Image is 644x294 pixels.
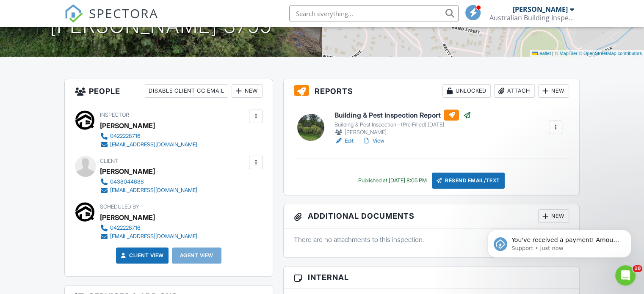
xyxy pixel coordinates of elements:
[432,173,505,189] div: Resend Email/Text
[475,212,644,271] iframe: Intercom notifications message
[579,51,642,56] a: © OpenStreetMap contributors
[494,84,535,98] div: Attach
[538,209,569,223] div: New
[100,165,155,178] div: [PERSON_NAME]
[65,79,273,103] h3: People
[100,178,197,186] a: 0438044688
[334,110,471,137] a: Building & Pest Inspection Report Building & Pest Inspection - (Pre Filled) [DATE] [PERSON_NAME]
[100,132,197,140] a: 0422228716
[110,225,141,231] div: 0422228716
[110,141,197,148] div: [EMAIL_ADDRESS][DOMAIN_NAME]
[145,84,228,98] div: Disable Client CC Email
[100,119,155,132] div: [PERSON_NAME]
[552,51,553,56] span: |
[64,11,158,29] a: SPECTORA
[284,204,579,228] h3: Additional Documents
[110,187,197,194] div: [EMAIL_ADDRESS][DOMAIN_NAME]
[100,232,197,241] a: [EMAIL_ADDRESS][DOMAIN_NAME]
[284,79,579,103] h3: Reports
[232,84,263,98] div: New
[555,51,578,56] a: © MapTiler
[334,110,471,121] h6: Building & Pest Inspection Report
[334,137,354,145] a: Edit
[119,251,164,260] a: Client View
[538,84,569,98] div: New
[100,186,197,195] a: [EMAIL_ADDRESS][DOMAIN_NAME]
[633,265,642,272] span: 10
[100,224,197,232] a: 0422228716
[442,84,491,98] div: Unlocked
[289,5,459,22] input: Search everything...
[110,179,144,185] div: 0438044688
[64,4,83,23] img: The Best Home Inspection Software - Spectora
[294,235,569,244] p: There are no attachments to this inspection.
[89,4,158,22] span: SPECTORA
[358,177,427,184] div: Published at [DATE] 8:05 PM
[362,137,384,145] a: View
[615,265,636,286] iframe: Intercom live chat
[110,233,197,240] div: [EMAIL_ADDRESS][DOMAIN_NAME]
[334,121,471,128] div: Building & Pest Inspection - (Pre Filled) [DATE]
[532,51,551,56] a: Leaflet
[100,112,129,118] span: Inspector
[513,5,568,14] div: [PERSON_NAME]
[284,267,579,289] h3: Internal
[334,128,471,137] div: [PERSON_NAME]
[100,140,197,149] a: [EMAIL_ADDRESS][DOMAIN_NAME]
[100,203,139,210] span: Scheduled By
[489,14,574,22] div: Australian Building Inspections Pty.Ltd
[110,133,141,140] div: 0422228716
[100,158,118,164] span: Client
[100,211,155,224] div: [PERSON_NAME]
